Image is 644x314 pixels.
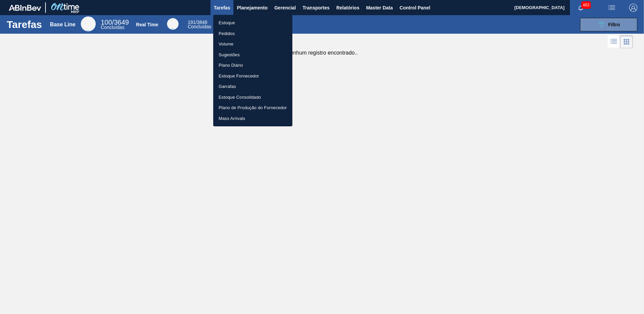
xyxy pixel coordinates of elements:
[213,18,292,28] a: Estoque
[213,81,292,92] a: Garrafas
[213,50,292,60] a: Sugestões
[213,39,292,50] a: Volume
[213,28,292,39] a: Pedidos
[213,102,292,113] a: Plano de Produção do Fornecedor
[213,113,292,124] a: Mass Arrivals
[213,71,292,82] a: Estoque Fornecedor
[213,60,292,71] a: Plano Diário
[213,92,292,103] a: Estoque Consolidado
